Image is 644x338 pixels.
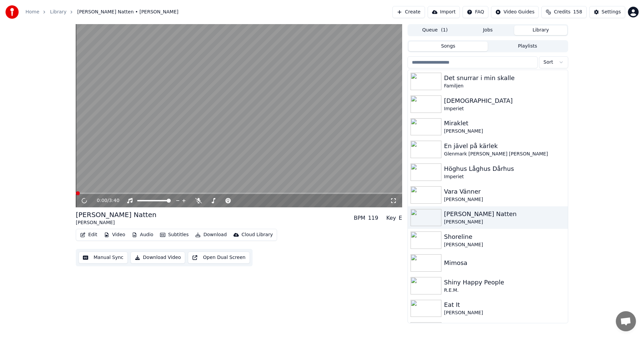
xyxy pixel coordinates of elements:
div: Shoreline [444,232,565,242]
button: Songs [409,42,488,51]
div: Höghus Låghus Dårhus [444,164,565,174]
button: Library [514,25,567,35]
span: ( 1 ) [441,27,448,33]
button: Audio [129,230,156,240]
div: Cloud Library [241,231,273,238]
div: [DEMOGRAPHIC_DATA] [444,96,565,106]
span: 3:40 [109,197,119,204]
button: Queue [409,25,462,35]
div: [PERSON_NAME] [444,128,565,135]
div: Eat It [444,300,565,310]
div: Miraklet [444,119,565,128]
button: Create [392,6,425,18]
button: Jobs [462,25,515,35]
span: Sort [543,59,553,66]
button: Manual Sync [78,252,128,264]
div: R.E.M. [444,287,565,294]
a: Öppna chatt [616,311,636,331]
div: / [97,197,113,204]
div: Glenmark [PERSON_NAME] [PERSON_NAME] [444,151,565,157]
div: [PERSON_NAME] Natten [444,209,565,219]
div: Settings [602,9,621,15]
nav: breadcrumb [25,9,178,15]
div: Vara Vänner [444,187,565,196]
div: [PERSON_NAME] Natten [76,210,156,219]
span: Credits [554,9,570,15]
button: Playlists [488,42,567,51]
button: Video Guides [491,6,539,18]
a: Library [50,9,66,15]
div: Shiny Happy People [444,278,565,287]
div: Mimosa [444,258,565,268]
button: Settings [589,6,625,18]
button: Credits158 [541,6,586,18]
span: 158 [573,9,582,15]
a: Home [25,9,39,15]
button: Download [193,230,229,240]
div: BPM [354,214,365,222]
div: E [399,214,402,222]
div: [PERSON_NAME] [444,196,565,203]
div: Familjen [444,83,565,89]
button: Subtitles [157,230,191,240]
span: 0:00 [97,197,107,204]
div: Imperiet [444,174,565,180]
div: Imperiet [444,106,565,112]
button: Import [428,6,460,18]
div: [PERSON_NAME] [444,310,565,316]
button: Edit [77,230,100,240]
img: youka [5,5,19,19]
button: FAQ [463,6,488,18]
button: Download Video [130,252,185,264]
div: [PERSON_NAME] [76,219,156,226]
div: 119 [368,214,378,222]
div: En jävel på kärlek [444,141,565,151]
div: [PERSON_NAME] [444,219,565,225]
div: [PERSON_NAME] [444,242,565,248]
div: Det snurrar i min skalle [444,73,565,83]
span: [PERSON_NAME] Natten • [PERSON_NAME] [77,9,178,15]
button: Open Dual Screen [188,252,250,264]
div: Key [386,214,396,222]
button: Video [101,230,128,240]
